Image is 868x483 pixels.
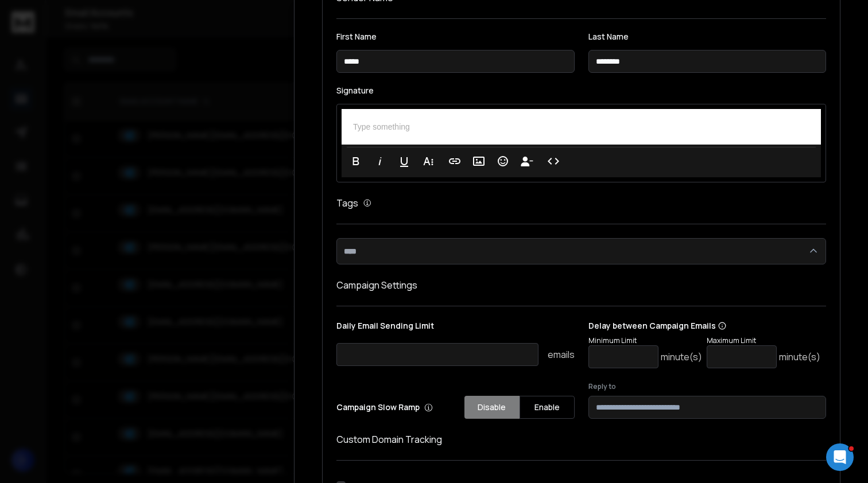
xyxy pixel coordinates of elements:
[520,396,575,419] button: Enable
[464,396,520,419] button: Disable
[336,402,433,413] p: Campaign Slow Ramp
[444,150,466,173] button: Insert Link (⌘K)
[336,278,826,292] h1: Campaign Settings
[492,150,514,173] button: Emoticons
[826,443,854,471] iframe: Intercom live chat
[336,196,358,210] h1: Tags
[393,150,415,173] button: Underline (⌘U)
[588,382,827,391] label: Reply to
[588,320,820,332] p: Delay between Campaign Emails
[661,350,702,364] p: minute(s)
[336,320,575,336] p: Daily Email Sending Limit
[548,348,575,361] p: emails
[779,350,820,364] p: minute(s)
[336,433,826,446] h1: Custom Domain Tracking
[707,336,820,345] p: Maximum Limit
[336,87,826,95] label: Signature
[588,33,827,41] label: Last Name
[468,150,490,173] button: Insert Image (⌘P)
[542,150,564,173] button: Code View
[369,150,391,173] button: Italic (⌘I)
[417,150,439,173] button: More Text
[336,33,575,41] label: First Name
[588,336,702,345] p: Minimum Limit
